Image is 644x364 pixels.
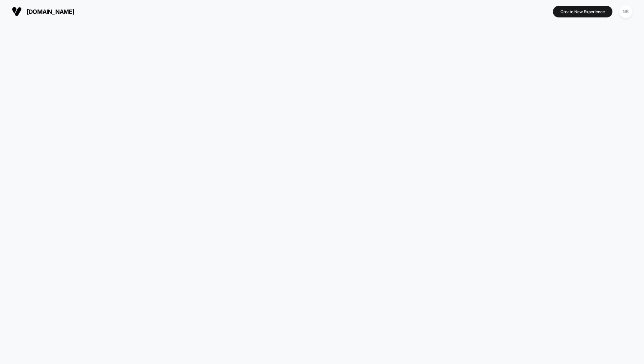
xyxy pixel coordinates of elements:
button: Create New Experience [553,6,612,17]
span: [DOMAIN_NAME] [27,8,74,15]
img: Visually logo [12,7,22,16]
div: NB [619,5,632,18]
button: [DOMAIN_NAME] [10,6,76,17]
button: NB [617,5,634,18]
